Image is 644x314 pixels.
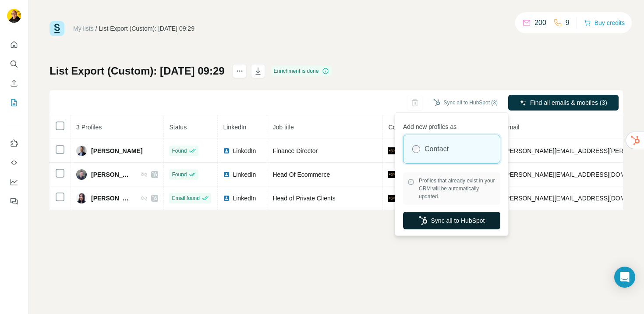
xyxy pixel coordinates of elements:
h1: List Export (Custom): [DATE] 09:29 [50,64,225,78]
img: LinkedIn logo [223,171,230,178]
p: 200 [534,18,546,28]
button: actions [233,64,247,78]
span: Email found [172,194,199,202]
button: Search [7,56,21,72]
span: [PERSON_NAME] [91,170,132,179]
button: Dashboard [7,174,21,190]
button: Use Surfe on LinkedIn [7,136,21,151]
span: LinkedIn [233,146,256,155]
button: Enrich CSV [7,75,21,91]
span: Company [388,124,414,131]
span: Profiles that already exist in your CRM will be automatically updated. [419,177,496,200]
button: Find all emails & mobiles (3) [508,95,619,111]
span: [PERSON_NAME] [91,194,132,203]
button: Buy credits [584,17,625,29]
img: company-logo [388,171,395,178]
a: My lists [73,25,94,32]
button: Sync all to HubSpot [403,212,500,229]
p: 9 [566,18,570,28]
span: LinkedIn [233,194,256,203]
span: Head Of Ecommerce [272,171,330,178]
img: Avatar [76,193,87,203]
img: company-logo [388,195,395,202]
span: LinkedIn [233,170,256,179]
span: Job title [272,124,294,131]
button: Sync all to HubSpot (3) [427,96,504,109]
label: Contact [425,144,449,154]
div: Open Intercom Messenger [614,267,635,288]
span: Head of Private Clients [272,195,335,202]
div: Enrichment is done [271,66,332,76]
button: My lists [7,95,21,111]
img: Avatar [76,169,87,180]
button: Quick start [7,37,21,53]
img: Avatar [76,146,87,156]
img: Avatar [7,9,21,23]
span: 3 Profiles [76,124,102,131]
div: List Export (Custom): [DATE] 09:29 [99,24,195,33]
span: Find all emails & mobiles (3) [530,98,607,107]
img: Surfe Logo [50,21,64,36]
li: / [96,24,97,33]
p: Add new profiles as [403,119,500,131]
span: Found [172,147,187,155]
span: Found [172,171,187,178]
span: Finance Director [272,147,318,154]
span: [PERSON_NAME] [91,146,142,155]
img: LinkedIn logo [223,195,230,202]
button: Feedback [7,193,21,209]
span: Status [169,124,187,131]
span: Email [504,124,519,131]
button: Use Surfe API [7,155,21,171]
span: LinkedIn [223,124,246,131]
img: company-logo [388,147,395,154]
img: LinkedIn logo [223,147,230,154]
